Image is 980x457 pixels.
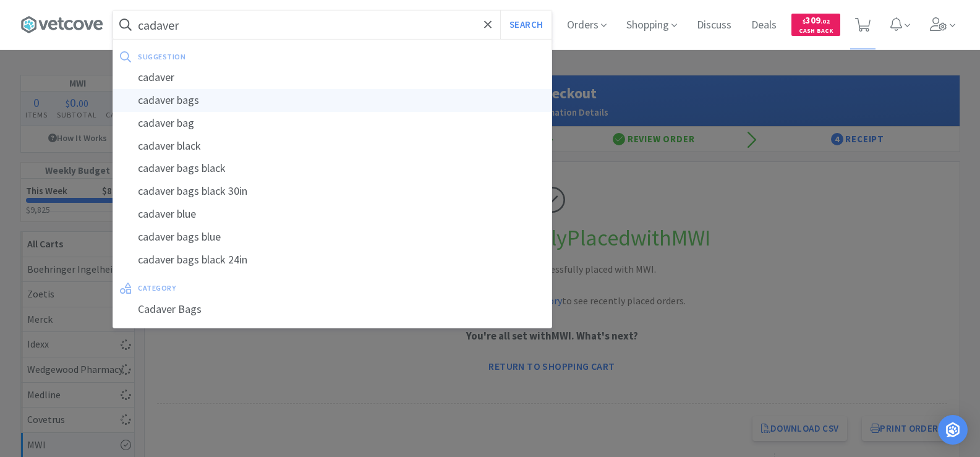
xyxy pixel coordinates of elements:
[138,47,365,66] div: suggestion
[692,20,736,31] a: Discuss
[803,17,806,25] span: $
[113,226,552,249] div: cadaver bags blue
[803,14,830,26] span: 309
[113,135,552,158] div: cadaver black
[113,11,552,39] input: Search by item, sku, manufacturer, ingredient, size...
[938,415,968,445] div: Open Intercom Messenger
[113,180,552,203] div: cadaver bags black 30in
[113,249,552,271] div: cadaver bags black 24in
[113,203,552,226] div: cadaver blue
[746,20,782,31] a: Deals
[113,112,552,135] div: cadaver bag
[113,298,552,321] div: Cadaver Bags
[113,89,552,112] div: cadaver bags
[138,278,360,297] div: category
[113,66,552,89] div: cadaver
[113,157,552,180] div: cadaver bags black
[500,11,552,39] button: Search
[799,28,833,36] span: Cash Back
[791,8,840,41] a: $309.02Cash Back
[820,17,830,25] span: . 02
